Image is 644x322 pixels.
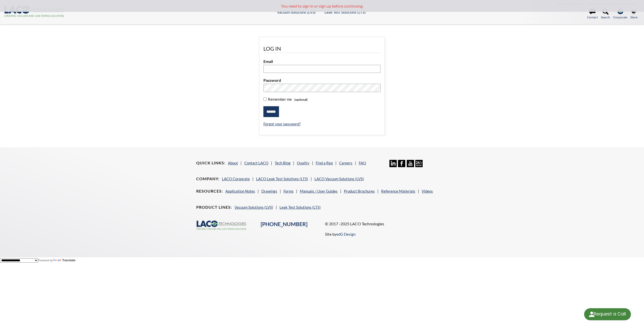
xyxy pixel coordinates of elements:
input: Remember me [263,97,267,101]
a: Forms [284,189,294,193]
a: Application Notes [225,189,255,193]
a: Translate [53,259,75,262]
p: Site by [325,231,355,237]
a: About [228,161,238,165]
a: Videos [422,189,433,193]
a: LACO Vacuum Solutions (LVS) [314,176,364,181]
a: Tech Blog [275,161,291,165]
a: LACO Leak Test Solutions (LTS) [256,176,308,181]
a: LACO Corporate [222,176,250,181]
a: Quality [297,161,309,165]
a: edG Design [336,232,355,236]
span: Corporate [613,15,627,20]
img: 24/7 Support Icon [415,160,423,167]
h4: Product Lines [196,205,232,210]
a: [PHONE_NUMBER] [261,221,307,227]
img: Google Translate [53,259,62,262]
a: Vacuum Solutions (LVS) [277,10,316,14]
a: Reference Materials [381,189,415,193]
a: Careers [339,161,352,165]
div: Request a Call [584,308,631,320]
a: Product Brochures [344,189,375,193]
img: round button [588,310,596,318]
h4: Company [196,176,219,182]
a: Find a Rep [316,161,333,165]
label: Email [263,58,381,65]
a: Drawings [261,189,277,193]
h4: Resources [196,189,223,194]
a: Leak Test Solutions (LTS) [279,205,321,209]
legend: Log In [263,45,381,53]
a: Store [630,9,637,20]
a: FAQ [359,161,366,165]
p: © 2017 -2025 LACO Technologies [325,221,448,227]
a: Vacuum Solutions (LVS) [234,205,273,209]
div: Request a Call [593,308,626,320]
h4: Quick Links [196,160,225,166]
a: Manuals / User Guides [300,189,338,193]
a: Contact LACO [244,161,268,165]
span: Remember me [267,97,292,101]
a: Forgot your password? [263,122,301,126]
label: Password [263,77,381,84]
a: 24/7 Support [415,163,423,168]
a: Leak Test Solutions (LTS) [325,10,366,14]
a: Search [601,9,610,20]
a: Contact [587,9,598,20]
